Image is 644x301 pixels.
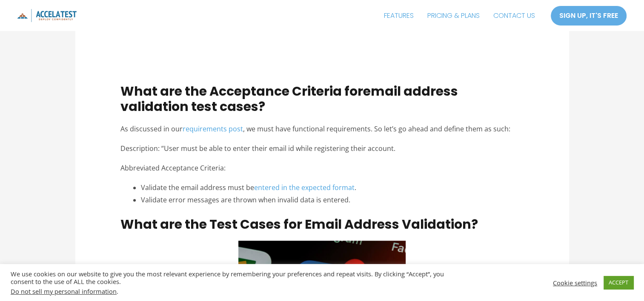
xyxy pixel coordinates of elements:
p: As discussed in our , we must have functional requirements. So let’s go ahead and define them as ... [120,123,524,136]
a: FEATURES [377,5,421,26]
a: entered in the expected format [254,183,355,192]
p: Description: “User must be able to enter their email id while registering their account. [120,142,524,155]
div: . [11,287,447,295]
strong: What are the Acceptance Criteria for ? [120,82,458,116]
a: SIGN UP, IT'S FREE [550,6,627,26]
li: Validate the email address must be . [141,182,524,194]
a: ACCEPT [604,276,633,289]
li: Validate error messages are thrown when invalid data is entered. [141,194,524,207]
a: requirements post [183,124,243,133]
span: email address validation test cases [120,82,458,116]
strong: What are the Test Cases for Email Address Validation? [120,215,478,233]
nav: Site Navigation [377,5,542,26]
img: icon [17,9,77,22]
a: CONTACT US [487,5,542,26]
a: Cookie settings [553,279,597,287]
a: Do not sell my personal information [11,287,117,295]
p: Abbreviated Acceptance Criteria: [120,162,524,175]
div: We use cookies on our website to give you the most relevant experience by remembering your prefer... [11,270,447,295]
a: PRICING & PLANS [421,5,487,26]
